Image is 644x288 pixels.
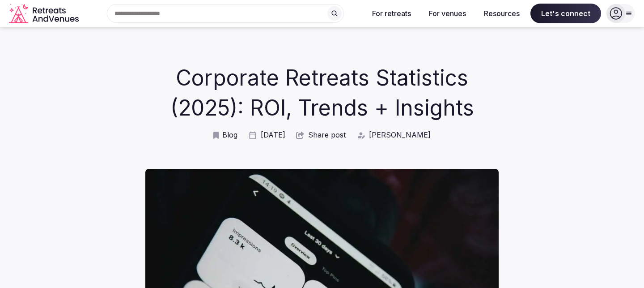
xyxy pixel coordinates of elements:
h1: Corporate Retreats Statistics (2025): ROI, Trends + Insights [168,63,477,123]
button: For venues [422,4,473,23]
span: Blog [222,130,237,140]
span: Let's connect [530,4,601,23]
svg: Retreats and Venues company logo [9,4,80,24]
button: For retreats [365,4,418,23]
a: Visit the homepage [9,4,80,24]
a: [PERSON_NAME] [356,130,431,140]
span: [PERSON_NAME] [369,130,431,140]
a: Blog [213,130,237,140]
span: Share post [308,130,346,140]
button: Resources [477,4,527,23]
